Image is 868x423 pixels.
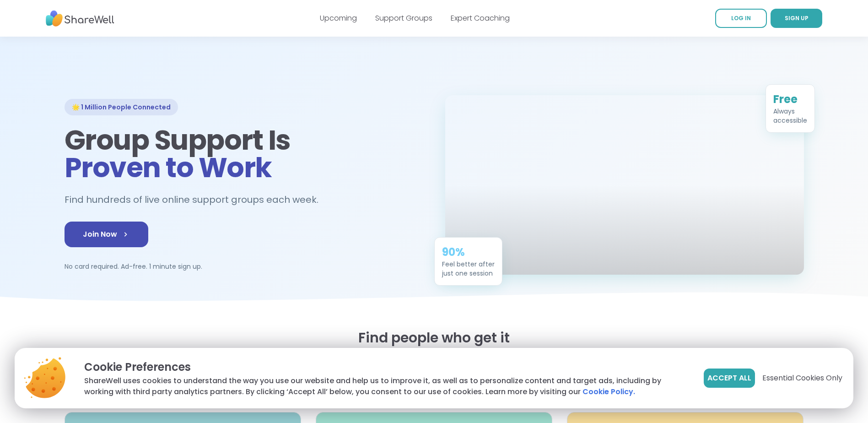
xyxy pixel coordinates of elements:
img: ShareWell Nav Logo [46,6,114,31]
span: Join Now [83,229,130,240]
span: Accept All [707,373,751,384]
a: SIGN UP [771,9,822,28]
p: Cookie Preferences [84,359,689,375]
a: Cookie Policy. [582,386,635,397]
span: SIGN UP [785,14,809,22]
h2: Find people who get it [65,330,804,346]
p: ShareWell uses cookies to understand the way you use our website and help us to improve it, as we... [84,375,689,397]
div: Feel better after just one session [442,260,495,278]
div: 90% [442,245,495,260]
div: Always accessible [773,107,807,125]
a: Support Groups [375,13,432,23]
div: Free [773,92,807,107]
h2: Find hundreds of live online support groups each week. [65,192,328,207]
div: 🌟 1 Million People Connected [65,99,178,115]
a: LOG IN [715,9,767,28]
a: Join Now [65,222,148,247]
span: LOG IN [731,14,751,22]
p: No card required. Ad-free. 1 minute sign up. [65,262,423,271]
span: Proven to Work [65,148,272,187]
h1: Group Support Is [65,126,423,181]
a: Upcoming [320,13,357,23]
button: Accept All [704,369,755,388]
span: Essential Cookies Only [762,373,842,384]
a: Expert Coaching [451,13,510,23]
